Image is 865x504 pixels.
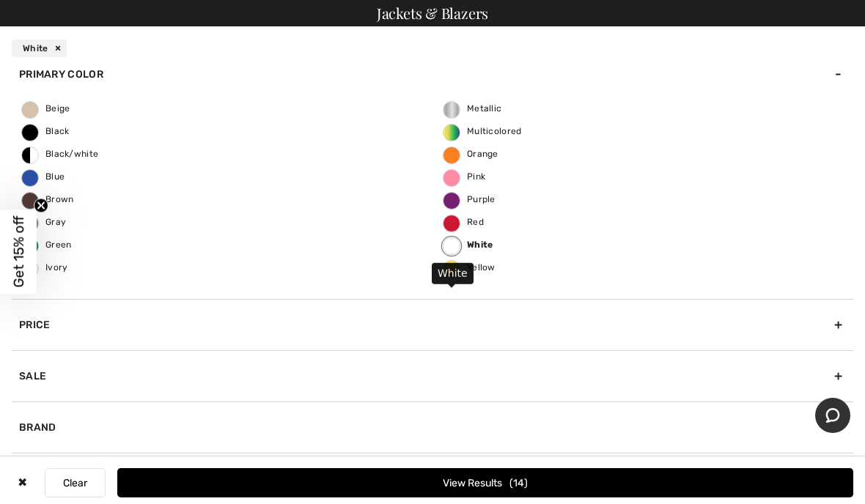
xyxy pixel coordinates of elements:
[22,149,98,159] span: Black/white
[432,263,474,284] div: White
[117,468,853,497] button: View Results14
[22,171,65,182] span: Blue
[12,40,67,57] div: White
[443,240,493,250] span: White
[12,48,853,100] div: Primary Color
[45,468,106,497] button: Clear
[22,217,66,227] span: Gray
[34,199,48,213] button: Close teaser
[22,240,72,250] span: Green
[12,468,33,497] div: ✖
[443,126,522,136] span: Multicolored
[22,103,70,114] span: Beige
[815,398,850,434] iframe: Opens a widget where you can chat to one of our agents
[443,149,498,159] span: Orange
[22,194,74,204] span: Brown
[443,171,485,182] span: Pink
[12,401,853,453] div: Brand
[12,350,853,401] div: Sale
[10,216,27,288] span: Get 15% off
[443,194,496,204] span: Purple
[443,217,484,227] span: Red
[22,126,70,136] span: Black
[12,453,853,504] div: Pattern
[509,477,528,489] span: 14
[12,299,853,350] div: Price
[22,262,68,273] span: Ivory
[443,103,501,114] span: Metallic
